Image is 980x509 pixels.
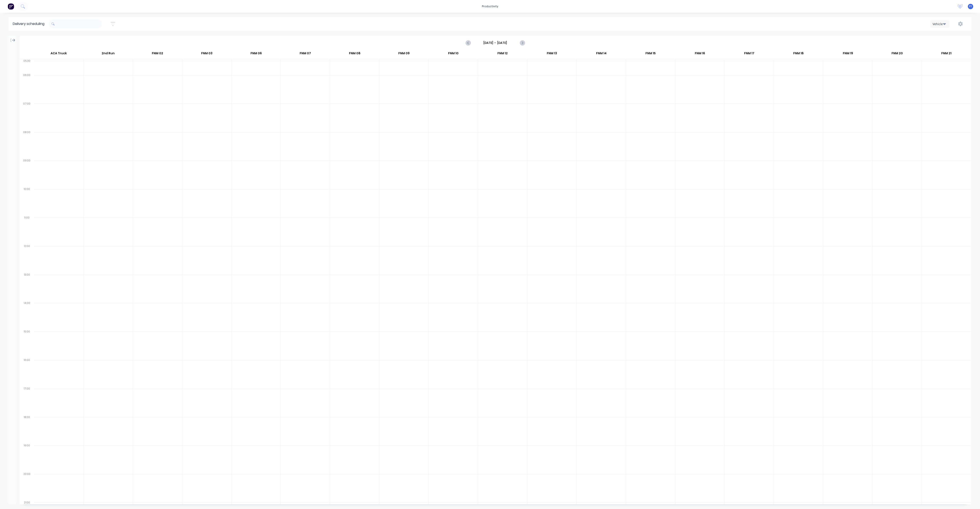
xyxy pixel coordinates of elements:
div: 18:00 [20,415,34,443]
span: F1 [969,4,972,8]
div: FNM 09 [379,50,429,59]
div: FNM 17 [725,50,774,59]
div: FNM 20 [873,50,922,59]
div: FNM 14 [577,50,626,59]
div: FNM 15 [626,50,675,59]
div: FNM 21 [922,50,971,59]
div: FNM 03 [182,50,231,59]
div: FNM 18 [774,50,823,59]
div: Vehicle [933,22,945,26]
div: 13:00 [20,272,34,301]
div: ACA Truck [34,50,83,59]
div: FNM 06 [232,50,281,59]
div: FNM 16 [675,50,725,59]
div: 10:00 [20,187,34,215]
div: FNM 02 [133,50,182,59]
div: productivity [480,3,500,10]
div: FNM 10 [429,50,478,59]
div: FNM 13 [527,50,577,59]
div: 20:00 [20,472,34,500]
div: 07:00 [20,101,34,130]
div: FNM 19 [823,50,872,59]
div: FNM 08 [330,50,379,59]
div: 19:00 [20,443,34,472]
div: FNM 12 [478,50,527,59]
div: 12:00 [20,244,34,272]
div: 09:00 [20,158,34,187]
div: 14:00 [20,301,34,329]
div: Delivery scheduling [9,17,49,31]
div: 21:00 [20,500,34,505]
div: 05:30 [20,58,34,73]
div: 15:00 [20,329,34,358]
input: Search for orders [57,20,102,28]
div: 06:00 [20,73,34,101]
div: FNM 07 [281,50,330,59]
button: Vehicle [930,20,949,28]
div: 16:00 [20,358,34,386]
div: 08:00 [20,130,34,158]
div: 2nd Run [84,50,133,59]
img: Factory [8,3,14,10]
div: 17:00 [20,386,34,415]
div: 11:00 [20,215,34,244]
